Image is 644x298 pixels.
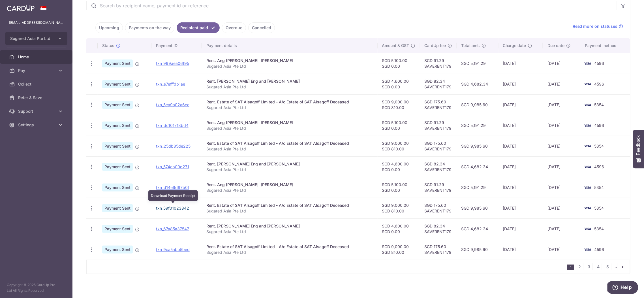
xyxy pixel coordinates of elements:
[582,81,593,88] img: Bank Card
[102,225,133,233] span: Payment Sent
[594,226,604,231] span: 5354
[156,247,190,252] a: txn_9ca5abb5bed
[420,239,457,260] td: SGD 175.60 SAVERENT179
[420,53,457,74] td: SGD 91.29 SAVERENT179
[102,43,114,48] span: Status
[206,84,373,90] p: Sugared Asia Pte Ltd
[102,80,133,88] span: Payment Sent
[614,263,617,270] li: ...
[457,177,498,198] td: SGD 5,191.29
[102,246,133,254] span: Payment Sent
[102,204,133,212] span: Payment Sent
[498,218,543,239] td: [DATE]
[102,59,133,67] span: Payment Sent
[5,32,67,45] button: Sugared Asia Pte Ltd
[206,125,373,131] p: Sugared Asia Pte Ltd
[102,163,133,171] span: Payment Sent
[420,94,457,115] td: SGD 175.60 SAVERENT179
[420,218,457,239] td: SGD 82.34 SAVERENT179
[425,43,446,48] span: CardUp fee
[206,250,373,255] p: Sugared Asia Pte Ltd
[457,239,498,260] td: SGD 9,985.60
[206,146,373,152] p: Sugared Asia Pte Ltd
[148,190,198,201] div: Download Payment Receipt
[582,60,593,67] img: Bank Card
[457,218,498,239] td: SGD 4,682.34
[543,239,580,260] td: [DATE]
[156,144,191,148] a: txn_25db85de225
[457,156,498,177] td: SGD 4,682.34
[594,102,604,107] span: 5354
[543,177,580,198] td: [DATE]
[582,163,593,170] img: Bank Card
[9,20,63,25] p: [EMAIL_ADDRESS][DOMAIN_NAME]
[543,115,580,136] td: [DATE]
[498,94,543,115] td: [DATE]
[18,108,55,114] span: Support
[10,36,52,41] span: Sugared Asia Pte Ltd
[156,226,189,231] a: txn_67a85a37547
[206,141,373,146] div: Rent. Estate of SAT Alsagoff Limited - A/c Estate of SAT Alsagoff Deceased
[543,53,580,74] td: [DATE]
[378,177,420,198] td: SGD 5,100.00 SGD 0.00
[567,265,574,270] li: 1
[177,22,220,33] a: Recipient paid
[206,188,373,193] p: Sugared Asia Pte Ltd
[594,164,604,169] span: 4596
[95,22,123,33] a: Upcoming
[503,43,526,48] span: Charge date
[604,263,611,270] a: 5
[498,53,543,74] td: [DATE]
[420,198,457,218] td: SGD 175.60 SAVERENT179
[567,260,630,274] nav: pager
[580,38,630,53] th: Payment method
[206,182,373,188] div: Rent. Ang [PERSON_NAME], [PERSON_NAME]
[156,61,189,66] a: txn_999aea06f95
[420,74,457,94] td: SGD 82.34 SAVERENT179
[378,198,420,218] td: SGD 9,000.00 SGD 810.00
[582,225,593,232] img: Bank Card
[573,24,618,29] span: Read more on statuses
[206,120,373,125] div: Rent. Ang [PERSON_NAME], [PERSON_NAME]
[582,246,593,253] img: Bank Card
[156,206,189,210] a: txn_59f01023842
[382,43,409,48] span: Amount & GST
[206,223,373,229] div: Rent. [PERSON_NAME] Eng and [PERSON_NAME]
[420,115,457,136] td: SGD 91.29 SAVERENT179
[457,53,498,74] td: SGD 5,191.29
[498,239,543,260] td: [DATE]
[633,130,644,168] button: Feedback - Show survey
[7,5,35,11] img: CardUp
[594,61,604,66] span: 4596
[156,102,189,107] a: txn_5ca9a02a6ce
[18,122,55,128] span: Settings
[378,239,420,260] td: SGD 9,000.00 SGD 810.00
[156,164,189,169] a: txn_574cb00d271
[457,115,498,136] td: SGD 5,191.29
[102,101,133,109] span: Payment Sent
[206,105,373,110] p: Sugared Asia Pte Ltd
[457,94,498,115] td: SGD 9,985.60
[378,74,420,94] td: SGD 4,600.00 SGD 0.00
[636,135,641,155] span: Feedback
[206,63,373,69] p: Sugared Asia Pte Ltd
[594,206,604,210] span: 5354
[378,115,420,136] td: SGD 5,100.00 SGD 0.00
[586,263,592,270] a: 3
[461,43,480,48] span: Total amt.
[498,115,543,136] td: [DATE]
[543,218,580,239] td: [DATE]
[594,185,604,190] span: 5354
[582,184,593,191] img: Bank Card
[18,81,55,87] span: Collect
[222,22,246,33] a: Overdue
[543,74,580,94] td: [DATE]
[156,123,189,128] a: txn_dc101718bd4
[457,198,498,218] td: SGD 9,985.60
[206,208,373,214] p: Sugared Asia Pte Ltd
[594,247,604,252] span: 4596
[206,244,373,250] div: Rent. Estate of SAT Alsagoff Limited - A/c Estate of SAT Alsagoff Deceased
[18,54,55,60] span: Home
[457,136,498,156] td: SGD 9,985.60
[582,205,593,212] img: Bank Card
